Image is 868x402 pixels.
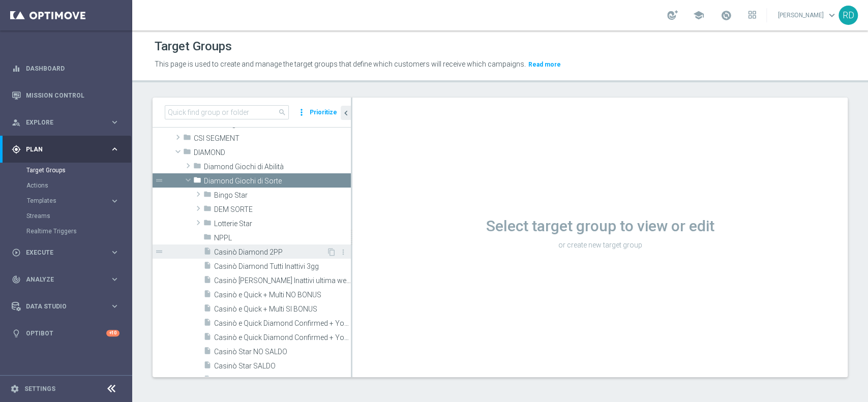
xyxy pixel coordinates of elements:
[106,330,119,336] div: +10
[26,212,106,220] a: Streams
[693,10,704,21] span: school
[341,106,351,120] button: chevron_left
[26,163,131,178] div: Target Groups
[12,55,119,82] div: Dashboard
[11,65,120,73] button: equalizer Dashboard
[26,250,110,256] span: Execute
[194,148,351,157] span: DIAMOND
[203,219,212,230] i: folder
[12,145,110,154] div: Plan
[203,375,212,387] i: insert_drive_file
[11,275,120,284] div: track_changes Analyze keyboard_arrow_right
[26,119,110,126] span: Explore
[11,329,120,337] button: lightbulb Optibot +10
[214,305,351,314] span: Casin&#xF2; e Quick &#x2B; Multi SI BONUS
[203,261,212,273] i: insert_drive_file
[110,196,119,206] i: keyboard_arrow_right
[203,204,212,216] i: folder
[24,386,55,392] a: Settings
[26,208,131,224] div: Streams
[214,348,351,356] span: Casin&#xF2; Star NO SALDO
[26,55,119,82] a: Dashboard
[214,262,351,271] span: Casin&#xF2; Diamond Tutti Inattivi 3gg
[214,205,351,214] span: DEM SORTE
[214,362,351,370] span: Casin&#xF2; Star SALDO
[26,276,110,283] span: Analyze
[352,217,848,235] h1: Select target group to view or edit
[183,147,191,159] i: folder
[327,248,336,256] i: Duplicate Target group
[12,118,110,127] div: Explore
[826,10,837,21] span: keyboard_arrow_down
[12,320,119,347] div: Optibot
[110,248,119,257] i: keyboard_arrow_right
[26,166,106,174] a: Target Groups
[12,275,21,284] i: track_changes
[203,190,212,202] i: folder
[527,59,562,70] button: Read more
[165,105,289,119] input: Quick find group or folder
[11,118,120,127] button: person_search Explore keyboard_arrow_right
[26,82,119,109] a: Mission Control
[110,301,119,311] i: keyboard_arrow_right
[203,347,212,358] i: insert_drive_file
[203,275,212,287] i: insert_drive_file
[203,304,212,316] i: insert_drive_file
[214,319,351,328] span: Casin&#xF2; e Quick Diamond Confirmed &#x2B; Young&#x2B; Exiting
[214,376,351,385] span: Copy of Casin&#xF2; e Quick Diamond Confirmed &#x2B; Young&#x2B; Exiting
[10,384,19,393] i: settings
[26,224,131,239] div: Realtime Triggers
[26,193,131,208] div: Templates
[203,318,212,330] i: insert_drive_file
[203,361,212,373] i: insert_drive_file
[183,133,191,145] i: folder
[12,118,21,127] i: person_search
[308,106,339,119] button: Prioritize
[11,145,120,153] button: gps_fixed Plan keyboard_arrow_right
[110,274,119,284] i: keyboard_arrow_right
[26,227,106,235] a: Realtime Triggers
[26,320,106,347] a: Optibot
[27,198,100,204] span: Templates
[203,290,212,301] i: insert_drive_file
[214,191,351,200] span: Bingo Star
[11,302,120,311] button: Data Studio keyboard_arrow_right
[12,248,21,257] i: play_circle_outline
[193,162,201,173] i: folder
[11,249,120,257] button: play_circle_outline Execute keyboard_arrow_right
[214,276,351,285] span: Casin&#xF2; Diamond Tutti Inattivi ultima week
[26,178,131,193] div: Actions
[155,39,232,54] h1: Target Groups
[214,291,351,299] span: Casin&#xF2; e Quick &#x2B; Multi NO BONUS
[12,275,110,284] div: Analyze
[214,234,351,242] span: NPPL
[339,248,347,256] i: more_vert
[214,220,351,228] span: Lotterie Star
[12,248,110,257] div: Execute
[26,303,110,310] span: Data Studio
[204,177,351,185] span: Diamond Giochi di Sorte
[12,145,21,154] i: gps_fixed
[204,163,351,171] span: Diamond Giochi di Abilit&#xE0;
[203,332,212,344] i: insert_drive_file
[12,82,119,109] div: Mission Control
[203,247,212,259] i: insert_drive_file
[214,333,351,342] span: Casin&#xF2; e Quick Diamond Confirmed &#x2B; Young&#x2B; Exiting &gt; 25 anni
[777,8,839,23] a: [PERSON_NAME]keyboard_arrow_down
[12,329,21,338] i: lightbulb
[278,108,286,116] span: search
[193,176,201,188] i: folder
[11,91,120,100] button: Mission Control
[26,146,110,152] span: Plan
[839,6,858,25] div: RD
[26,197,120,205] button: Templates keyboard_arrow_right
[203,233,212,244] i: folder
